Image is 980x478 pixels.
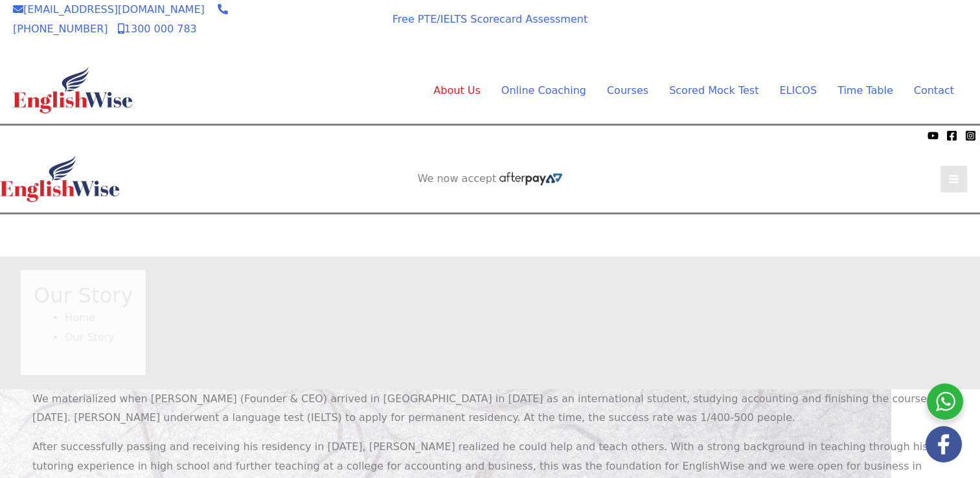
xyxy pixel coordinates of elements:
span: We now accept [418,172,497,185]
a: Online CoachingMenu Toggle [491,81,597,100]
aside: Header Widget 1 [377,214,604,256]
a: Scored Mock TestMenu Toggle [659,81,769,100]
a: Facebook [946,130,957,141]
a: CoursesMenu Toggle [597,81,659,100]
nav: Breadcrumbs [34,308,133,347]
span: Courses [607,84,648,97]
span: We now accept [290,16,359,28]
a: Free PTE/IELTS Scorecard Assessment [393,13,587,25]
aside: Header Widget 2 [411,172,569,186]
a: Time TableMenu Toggle [827,81,904,100]
a: ELICOS [769,81,827,100]
a: YouTube [928,130,939,141]
img: cropped-ew-logo [13,67,133,113]
span: Online Coaching [501,84,586,97]
a: About UsMenu Toggle [423,81,490,100]
span: Our Story [65,331,115,343]
a: AI SCORED PTE SOFTWARE REGISTER FOR FREE SOFTWARE TRIAL [754,17,954,43]
img: Afterpay-Logo [306,31,342,38]
img: Afterpay-Logo [78,132,114,139]
span: Scored Mock Test [669,84,758,97]
span: ELICOS [779,84,817,97]
span: About Us [433,84,480,97]
a: Home [65,312,95,324]
span: Time Table [838,84,893,97]
p: We materialized when [PERSON_NAME] (Founder & CEO) arrived in [GEOGRAPHIC_DATA] in [DATE] as an i... [32,389,948,427]
nav: Site Navigation: Main Menu [402,81,954,100]
a: Instagram [965,130,976,141]
span: Contact [914,84,954,97]
a: Contact [904,81,954,100]
img: Afterpay-Logo [499,172,562,185]
a: 1300 000 783 [118,23,197,35]
a: AI SCORED PTE SOFTWARE REGISTER FOR FREE SOFTWARE TRIAL [391,225,591,251]
a: [EMAIL_ADDRESS][DOMAIN_NAME] [13,3,205,16]
h1: Our Story [34,283,133,308]
a: [PHONE_NUMBER] [13,3,228,35]
aside: Header Widget 1 [740,7,967,49]
img: white-facebook.png [926,426,962,462]
span: We now accept [6,129,75,142]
